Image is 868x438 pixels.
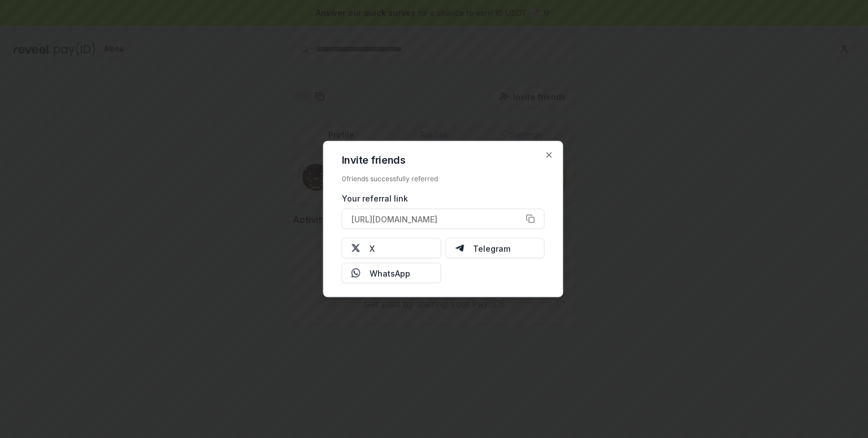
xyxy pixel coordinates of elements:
[455,244,464,253] img: Telegram
[445,238,545,259] button: Telegram
[351,269,361,278] img: Whatsapp
[342,238,441,259] button: X
[342,209,545,229] button: [URL][DOMAIN_NAME]
[342,155,545,165] h2: Invite friends
[342,174,545,183] div: 0 friends successfully referred
[342,263,441,283] button: WhatsApp
[351,213,437,225] span: [URL][DOMAIN_NAME]
[342,192,545,204] div: Your referral link
[351,244,361,253] img: X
